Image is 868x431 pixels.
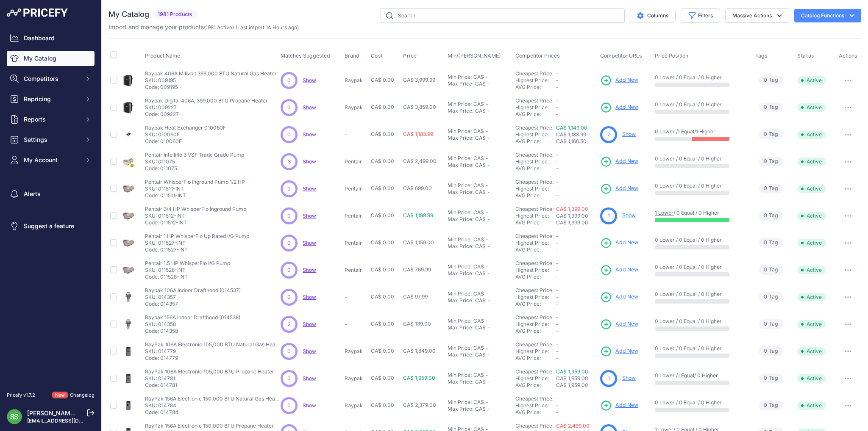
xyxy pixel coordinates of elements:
[615,76,638,84] span: Add New
[600,237,638,249] a: Add New
[475,135,486,141] div: CA$
[615,185,638,193] span: Add New
[515,52,560,59] span: Competitor Prices
[600,318,638,330] a: Add New
[622,375,636,381] a: Show
[345,185,367,192] p: Pentair
[448,290,472,297] div: Min Price:
[7,51,95,66] a: My Catalog
[600,156,638,168] a: Add New
[345,158,367,165] p: Pentair
[403,104,436,110] span: CA$ 3,859.00
[303,348,316,354] a: Show
[655,182,747,189] p: 0 Lower / 0 Equal / 0 Higher
[515,152,554,158] a: Cheapest Price:
[515,368,554,375] a: Cheapest Price:
[303,321,316,327] span: Show
[655,155,747,162] p: 0 Lower / 0 Equal / 0 Higher
[236,24,299,30] span: (Last import 14 Hours ago)
[515,423,554,429] a: Cheapest Price:
[145,70,277,77] p: Raypak 406A Milivolt 399,000 BTU Natural Gas Heater
[655,210,673,216] a: 1 Lower
[797,212,826,220] span: Active
[7,91,95,107] button: Repricing
[145,219,246,226] p: Code: 011512-INT
[556,240,559,246] span: -
[303,294,316,300] a: Show
[475,216,486,223] div: CA$
[145,233,249,240] p: Pentair 1 HP WhisperFlo Up Rated I/G Pump
[473,236,484,243] div: CA$
[303,131,316,138] a: Show
[515,246,556,253] div: AVG Price:
[755,52,768,59] span: Tags
[678,128,694,135] a: 1 Equal
[556,287,559,293] span: -
[839,52,857,59] span: Actions
[556,368,588,375] a: CA$ 1,959.00
[725,8,789,23] button: Massive Actions
[759,75,783,85] span: Tag
[303,267,316,273] a: Show
[797,103,826,112] span: Active
[484,263,488,270] div: -
[303,402,316,409] span: Show
[145,152,244,158] p: Pentair Intelliflo 3 VSF Trade Grade Pump
[448,108,473,114] div: Max Price:
[475,80,486,87] div: CA$
[556,179,559,185] span: -
[448,263,472,270] div: Min Price:
[556,246,559,253] span: -
[448,270,473,277] div: Max Price:
[600,345,638,357] a: Add New
[486,80,490,87] div: -
[556,267,559,273] span: -
[556,124,587,131] a: CA$ 1,149.00
[759,238,783,248] span: Tag
[371,52,383,59] span: Cost
[145,213,246,219] p: SKU: 011512-INT
[515,314,554,320] a: Cheapest Price:
[371,212,394,218] span: CA$ 0.00
[797,157,826,166] span: Active
[448,236,472,243] div: Min Price:
[448,101,472,108] div: Min Price:
[556,233,559,239] span: -
[473,74,484,80] div: CA$
[600,183,638,195] a: Add New
[515,179,554,185] a: Cheapest Price:
[615,401,638,409] span: Add New
[145,206,246,213] p: Pentair 3/4 HP WhisperFlo Inground Pump
[515,213,556,219] div: Highest Price:
[797,185,826,193] span: Active
[764,239,767,247] span: 0
[7,71,95,86] button: Competitors
[448,74,472,80] div: Min Price:
[145,185,245,192] p: SKU: 011511-INT
[371,104,394,110] span: CA$ 0.00
[448,135,473,141] div: Max Price:
[556,84,559,90] span: -
[403,52,419,59] button: Price
[759,157,783,166] span: Tag
[655,101,747,108] p: 0 Lower / 0 Equal / 0 Higher
[484,290,488,297] div: -
[145,158,244,165] p: SKU: 011075
[145,131,226,138] p: SKU: 010060F
[27,417,116,424] a: [EMAIL_ADDRESS][DOMAIN_NAME]
[24,95,79,103] span: Repricing
[448,209,472,216] div: Min Price:
[556,165,559,171] span: -
[484,236,488,243] div: -
[759,130,783,139] span: Tag
[759,184,783,193] span: Tag
[759,211,783,221] span: Tag
[759,265,783,275] span: Tag
[630,9,676,22] button: Columns
[515,77,556,84] div: Highest Price:
[288,158,291,166] span: 3
[794,9,861,22] button: Catalog Functions
[145,179,245,185] p: Pentair WhisperFlo Inground Pump 1/2 HP
[600,52,642,59] span: Competitor URLs
[764,103,767,111] span: 0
